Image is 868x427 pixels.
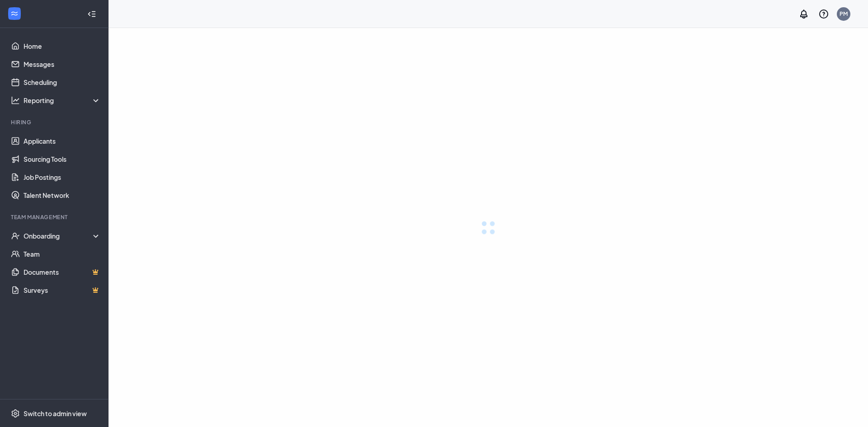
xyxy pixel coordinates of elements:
[24,150,101,168] a: Sourcing Tools
[11,118,99,126] div: Hiring
[24,132,101,150] a: Applicants
[24,73,101,91] a: Scheduling
[24,186,101,204] a: Talent Network
[87,9,96,19] svg: Collapse
[24,263,101,281] a: DocumentsCrown
[11,96,20,105] svg: Analysis
[24,245,101,263] a: Team
[24,96,101,105] div: Reporting
[798,9,809,19] svg: Notifications
[11,231,20,240] svg: UserCheck
[10,9,19,18] svg: WorkstreamLogo
[24,168,101,186] a: Job Postings
[24,409,87,418] div: Switch to admin view
[24,231,101,240] div: Onboarding
[840,10,848,18] div: PM
[24,37,101,55] a: Home
[24,281,101,299] a: SurveysCrown
[11,213,99,221] div: Team Management
[818,9,829,19] svg: QuestionInfo
[24,55,101,73] a: Messages
[11,409,20,418] svg: Settings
